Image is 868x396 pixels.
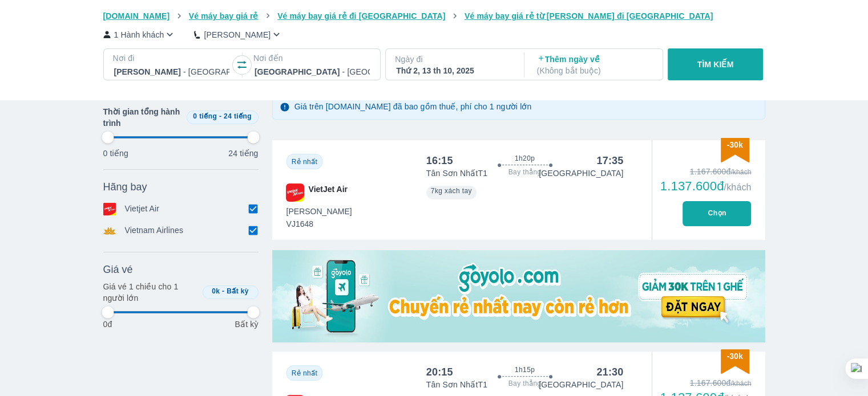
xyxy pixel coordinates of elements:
[103,263,133,276] span: Giá vé
[292,158,317,166] span: Rẻ nhất
[103,106,182,129] span: Thời gian tổng hành trình
[426,379,487,390] p: Tân Sơn Nhất T1
[683,201,751,226] button: Chọn
[228,148,258,159] p: 24 tiếng
[294,101,532,112] p: Giá trên [DOMAIN_NAME] đã bao gồm thuế, phí cho 1 người lớn
[125,224,184,237] p: Vietnam Airlines
[309,183,348,202] span: VietJet Air
[103,28,176,40] button: 1 Hành khách
[721,349,749,374] img: discount
[103,319,112,330] p: 0đ
[114,29,164,40] p: 1 Hành khách
[286,183,304,202] img: VJ
[286,206,352,217] span: [PERSON_NAME]
[224,112,252,120] span: 24 tiếng
[668,48,763,80] button: TÌM KIẾM
[697,59,734,70] p: TÌM KIẾM
[204,29,271,40] p: [PERSON_NAME]
[465,11,713,21] span: Vé máy bay giá rẻ từ [PERSON_NAME] đi [GEOGRAPHIC_DATA]
[395,54,512,65] p: Ngày đi
[193,112,217,120] span: 0 tiếng
[539,379,623,390] p: [GEOGRAPHIC_DATA]
[222,287,224,295] span: -
[537,54,652,76] p: Thêm ngày về
[253,52,371,64] p: Nơi đến
[103,180,147,194] span: Hãng bay
[189,11,259,21] span: Vé máy bay giá rẻ
[396,65,511,76] div: Thứ 2, 13 th 10, 2025
[235,319,258,330] p: Bất kỳ
[212,287,220,295] span: 0k
[103,10,765,22] nav: breadcrumb
[660,179,752,193] div: 1.137.600đ
[515,365,535,374] span: 1h15p
[515,154,535,163] span: 1h20p
[113,52,231,64] p: Nơi đi
[103,148,128,159] p: 0 tiếng
[227,287,249,295] span: Bất kỳ
[660,166,752,177] div: 1.167.600đ
[431,187,472,195] span: 7kg xách tay
[426,365,453,379] div: 20:15
[726,140,742,149] span: -30k
[103,11,170,21] span: [DOMAIN_NAME]
[125,203,160,215] p: Vietjet Air
[272,250,765,342] img: media-0
[426,154,453,168] div: 16:15
[292,369,317,377] span: Rẻ nhất
[724,182,751,192] span: /khách
[721,138,749,162] img: discount
[660,377,752,389] div: 1.167.600đ
[596,365,623,379] div: 21:30
[596,154,623,168] div: 17:35
[426,168,487,179] p: Tân Sơn Nhất T1
[103,281,198,304] p: Giá vé 1 chiều cho 1 người lớn
[539,168,623,179] p: [GEOGRAPHIC_DATA]
[726,352,742,361] span: -30k
[219,112,221,120] span: -
[277,11,445,21] span: Vé máy bay giá rẻ đi [GEOGRAPHIC_DATA]
[537,65,652,76] p: ( Không bắt buộc )
[194,28,282,40] button: [PERSON_NAME]
[286,218,352,230] span: VJ1648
